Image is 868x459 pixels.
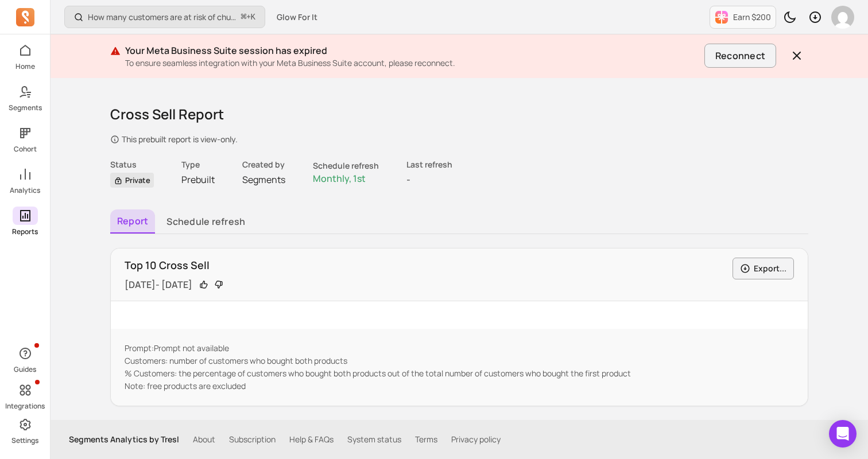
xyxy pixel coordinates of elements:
p: Segments [9,103,42,112]
p: Last refresh [406,159,452,170]
p: - [406,173,452,186]
span: Monthly, 1st [313,172,366,185]
button: Toggle dark mode [778,6,801,29]
p: To ensure seamless integration with your Meta Business Suite account, please reconnect. [125,57,700,69]
a: Privacy policy [451,434,501,445]
p: Cohort [14,145,37,154]
p: [DATE] - [DATE] [125,278,192,291]
p: Customers: number of customers who bought both products [125,355,794,367]
a: System status [347,434,401,445]
p: Segments Analytics by Tresl [69,434,179,445]
p: Prebuilt [181,173,215,186]
button: Earn $200 [710,6,776,29]
p: Status [110,159,154,170]
a: About [193,434,215,445]
button: How many customers are at risk of churning?⌘+K [64,6,265,28]
p: How many customers are at risk of churning? [88,11,237,23]
p: Settings [11,436,38,445]
p: Analytics [10,186,40,195]
p: Note: free products are excluded [125,380,794,392]
span: + [241,11,255,23]
div: Open Intercom Messenger [829,420,857,448]
kbd: ⌘ [241,10,247,25]
span: Glow For It [277,11,317,23]
p: Integrations [5,402,45,411]
span: Private [110,173,154,188]
p: Prompt: Prompt not available [125,343,794,354]
p: Earn $200 [733,11,771,23]
p: Home [15,62,35,71]
h1: Cross Sell Report [110,104,808,125]
a: Terms [415,434,437,445]
kbd: K [251,13,255,22]
p: % Customers: the percentage of customers who bought both products out of the total number of cust... [125,368,794,379]
img: avatar [831,6,854,29]
p: Type [181,159,215,170]
button: Report [110,209,155,234]
button: Glow For It [270,7,324,28]
button: Export... [733,258,794,279]
p: Segments [242,173,285,186]
p: Top 10 Cross Sell [125,258,728,273]
a: Help & FAQs [289,434,334,445]
button: Guides [13,342,38,376]
a: Subscription [229,434,276,445]
p: Guides [14,365,36,374]
p: Your Meta Business Suite session has expired [125,44,700,57]
p: Created by [242,159,285,170]
p: Reports [12,227,38,236]
p: Schedule refresh [313,160,379,172]
p: This prebuilt report is view-only. [110,134,808,145]
button: Reconnect [704,44,776,68]
button: Schedule refresh [160,209,252,234]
